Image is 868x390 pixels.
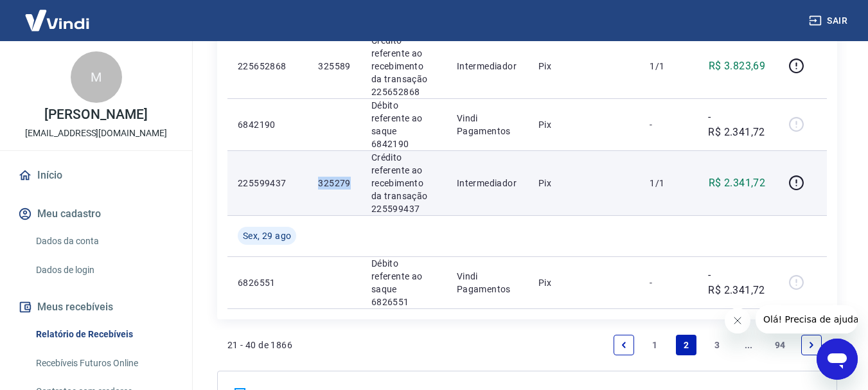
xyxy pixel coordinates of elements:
button: Sair [806,9,853,33]
p: Débito referente ao saque 6826551 [371,257,436,308]
a: Dados da conta [31,228,177,254]
a: Relatório de Recebíveis [31,321,177,348]
p: R$ 3.823,69 [709,58,765,74]
a: Dados de login [31,257,177,283]
a: Page 2 is your current page [676,335,696,355]
p: R$ 2.341,72 [709,175,765,191]
p: Crédito referente ao recebimento da transação 225599437 [371,151,436,215]
button: Meus recebíveis [15,293,177,321]
a: Next page [801,335,822,355]
span: Olá! Precisa de ajuda? [8,9,108,19]
p: -R$ 2.341,72 [708,109,765,140]
p: 1/1 [650,177,687,190]
iframe: Fechar mensagem [725,308,750,333]
p: 21 - 40 de 1866 [227,339,292,351]
a: Page 1 [645,335,666,355]
a: Recebíveis Futuros Online [31,350,177,377]
a: Previous page [614,335,634,355]
a: Início [15,161,177,190]
p: 225599437 [238,177,297,190]
p: Pix [538,60,630,73]
iframe: Botão para abrir a janela de mensagens [817,339,858,380]
button: Meu cadastro [15,200,177,228]
p: [PERSON_NAME] [44,108,147,121]
span: Sex, 29 ago [243,229,291,242]
p: Intermediador [457,177,518,190]
p: 6826551 [238,276,297,289]
p: -R$ 2.341,72 [708,267,765,298]
p: Crédito referente ao recebimento da transação 225652868 [371,34,436,98]
p: 1/1 [650,60,687,73]
p: Pix [538,276,630,289]
p: [EMAIL_ADDRESS][DOMAIN_NAME] [25,127,167,140]
p: 225652868 [238,60,297,73]
ul: Pagination [608,330,827,360]
a: Jump forward [738,335,759,355]
img: Vindi [15,1,99,40]
p: Pix [538,118,630,131]
p: Vindi Pagamentos [457,112,518,137]
div: M [71,51,122,103]
p: Vindi Pagamentos [457,270,518,296]
p: Débito referente ao saque 6842190 [371,99,436,150]
p: - [650,276,687,289]
p: 6842190 [238,118,297,131]
a: Page 94 [770,335,791,355]
p: Intermediador [457,60,518,73]
a: Page 3 [707,335,728,355]
p: 325589 [318,60,350,73]
iframe: Mensagem da empresa [756,305,858,333]
p: 325279 [318,177,350,190]
p: - [650,118,687,131]
p: Pix [538,177,630,190]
